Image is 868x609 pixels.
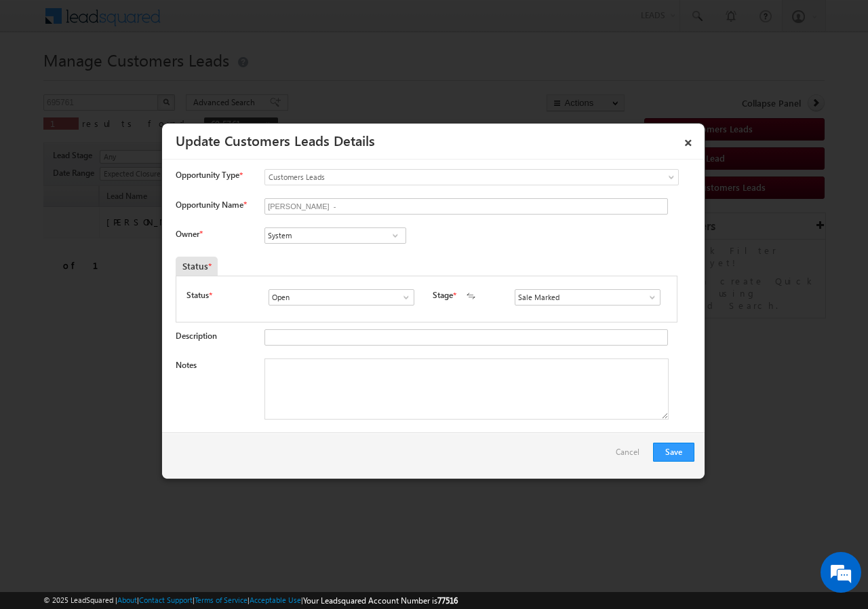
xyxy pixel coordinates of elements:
[515,289,660,306] input: Type to Search
[195,595,248,604] a: Terms of Service
[437,595,458,606] span: 77516
[269,289,414,306] input: Type to Search
[176,200,246,210] label: Opportunity Name
[264,227,406,244] input: Type to Search
[394,291,411,304] a: Show All Items
[616,443,646,468] a: Cancel
[43,594,458,607] span: © 2025 LeadSquared | | | | |
[653,443,694,462] button: Save
[303,595,458,606] span: Your Leadsquared Account Number is
[186,289,209,301] label: Status
[387,229,403,242] a: Show All Items
[222,7,255,39] div: Minimize live chat window
[176,229,202,239] label: Owner
[184,418,246,437] em: Start Chat
[117,595,137,604] a: About
[433,289,453,301] label: Stage
[640,291,657,304] a: Show All Items
[264,169,679,185] a: Customers Leads
[176,130,375,149] a: Update Customers Leads Details
[176,360,197,370] label: Notes
[176,169,239,181] span: Opportunity Type
[139,595,193,604] a: Contact Support
[18,126,248,407] textarea: Type your message and hit 'Enter'
[23,71,57,89] img: d_60004797649_company_0_60004797649
[677,128,700,152] a: ×
[265,171,623,183] span: Customers Leads
[250,595,301,604] a: Acceptable Use
[176,257,218,276] div: Status
[71,71,228,89] div: Chat with us now
[176,331,217,341] label: Description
